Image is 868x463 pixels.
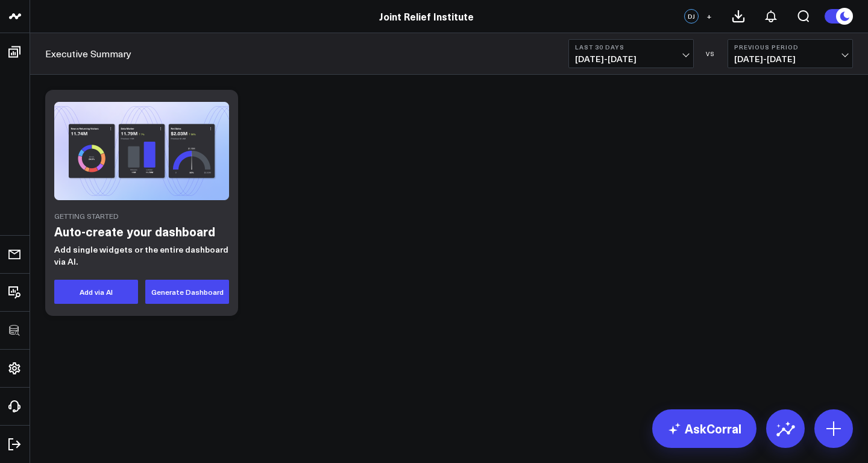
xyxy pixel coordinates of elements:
[652,409,756,448] a: AskCorral
[728,39,853,68] button: Previous Period[DATE]-[DATE]
[379,10,474,23] a: Joint Relief Institute
[568,39,694,68] button: Last 30 Days[DATE]-[DATE]
[706,12,712,20] span: +
[54,280,138,304] button: Add via AI
[54,212,229,219] div: Getting Started
[54,222,229,241] h2: Auto-create your dashboard
[575,43,687,51] b: Last 30 Days
[700,50,722,57] div: VS
[734,54,846,64] span: [DATE] - [DATE]
[45,47,131,60] a: Executive Summary
[702,9,716,24] button: +
[575,54,687,64] span: [DATE] - [DATE]
[684,9,699,24] div: DJ
[145,280,229,304] button: Generate Dashboard
[54,244,229,268] p: Add single widgets or the entire dashboard via AI.
[734,43,846,51] b: Previous Period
